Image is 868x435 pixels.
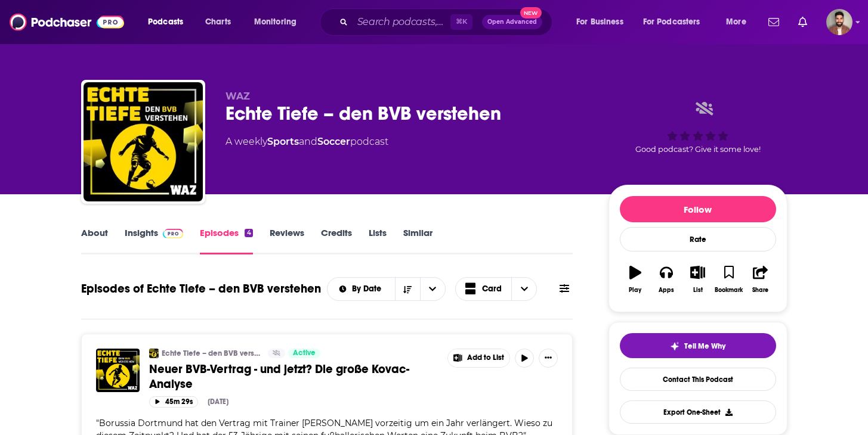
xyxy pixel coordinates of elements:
[208,397,228,406] div: [DATE]
[620,368,776,391] a: Contact This Podcast
[568,13,638,32] button: open menu
[826,9,852,35] img: User Profile
[270,227,304,254] a: Reviews
[718,13,761,32] button: open menu
[682,258,713,301] button: List
[713,258,745,301] button: Bookmark
[487,19,537,25] span: Open Advanced
[245,229,252,237] div: 4
[745,258,776,301] button: Share
[450,14,472,30] span: ⌘ K
[395,278,420,300] button: Sort Direction
[420,278,445,300] button: open menu
[520,7,542,18] span: New
[539,349,558,368] button: Show More Button
[620,400,776,424] button: Export One-Sheet
[752,287,768,294] div: Share
[148,14,183,30] span: Podcasts
[226,91,250,102] span: WAZ
[482,15,542,29] button: Open AdvancedNew
[670,341,679,351] img: tell me why sparkle
[205,14,231,30] span: Charts
[149,362,439,392] a: Neuer BVB-Vertrag - und jetzt? Die große Kovac-Analyse
[826,9,852,35] span: Logged in as calmonaghan
[317,136,350,147] a: Soccer
[352,285,385,293] span: By Date
[200,227,252,254] a: Episodes4
[620,227,776,251] div: Rate
[293,347,316,359] span: Active
[764,12,784,32] a: Show notifications dropdown
[149,396,198,408] button: 45m 29s
[81,227,108,254] a: About
[635,145,761,154] span: Good podcast? Give it some love!
[448,349,510,367] button: Show More Button
[684,341,725,351] span: Tell Me Why
[629,287,641,294] div: Play
[246,13,312,32] button: open menu
[254,14,296,30] span: Monitoring
[455,277,538,301] button: Choose View
[226,135,388,149] div: A weekly podcast
[81,281,321,296] h1: Episodes of Echte Tiefe – den BVB verstehen
[635,13,718,32] button: open menu
[327,277,446,301] h2: Choose List sort
[162,349,260,358] a: Echte Tiefe – den BVB verstehen
[793,12,812,32] a: Show notifications dropdown
[328,285,395,293] button: open menu
[163,229,184,238] img: Podchaser Pro
[353,13,450,32] input: Search podcasts, credits, & more...
[140,13,199,32] button: open menu
[84,82,203,201] img: Echte Tiefe – den BVB verstehen
[149,349,159,358] img: Echte Tiefe – den BVB verstehen
[620,196,776,222] button: Follow
[125,227,184,254] a: InsightsPodchaser Pro
[331,8,564,36] div: Search podcasts, credits, & more...
[643,14,700,30] span: For Podcasters
[482,285,502,293] span: Card
[467,353,504,362] span: Add to List
[693,287,703,294] div: List
[10,11,124,33] img: Podchaser - Follow, Share and Rate Podcasts
[620,333,776,358] button: tell me why sparkleTell Me Why
[403,227,433,254] a: Similar
[659,287,674,294] div: Apps
[726,14,746,30] span: More
[826,9,852,35] button: Show profile menu
[369,227,387,254] a: Lists
[321,227,352,254] a: Credits
[288,349,320,358] a: Active
[197,13,238,32] a: Charts
[715,287,743,294] div: Bookmark
[149,362,409,392] span: Neuer BVB-Vertrag - und jetzt? Die große Kovac-Analyse
[651,258,682,301] button: Apps
[576,14,623,30] span: For Business
[620,258,651,301] button: Play
[96,349,140,392] img: Neuer BVB-Vertrag - und jetzt? Die große Kovac-Analyse
[267,136,299,147] a: Sports
[608,91,787,164] div: Good podcast? Give it some love!
[299,136,317,147] span: and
